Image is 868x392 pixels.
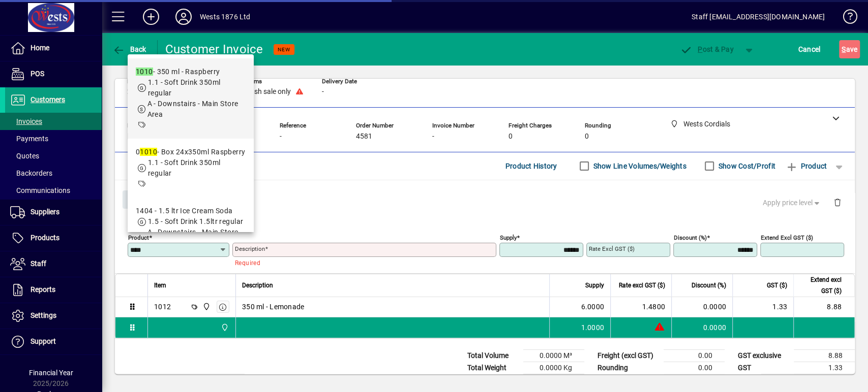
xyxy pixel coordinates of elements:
[5,182,102,199] a: Communications
[796,40,823,58] button: Cancel
[842,41,857,57] span: ave
[110,40,149,58] button: Back
[147,100,238,118] span: A - Downstairs - Main Store Area
[619,280,665,291] span: Rate excl GST ($)
[147,228,238,247] span: A - Downstairs - Main Store Area
[733,349,794,362] td: GST exclusive
[10,152,39,160] span: Quotes
[508,133,513,141] span: 0
[31,44,49,52] span: Home
[356,133,372,141] span: 4581
[148,217,244,225] span: 1.5 - Soft Drink 1.5ltr regular
[759,193,826,212] button: Apply price level
[154,280,166,291] span: Item
[31,311,56,319] span: Settings
[5,165,102,182] a: Backorders
[29,369,73,377] span: Financial Year
[167,8,200,26] button: Profile
[31,208,59,216] span: Suppliers
[798,41,821,57] span: Cancel
[10,169,52,177] span: Backorders
[591,161,686,171] label: Show Line Volumes/Weights
[148,78,221,97] span: 1.1 - Soft Drink 350ml regular
[767,280,787,291] span: GST ($)
[664,362,725,374] td: 0.00
[698,45,702,53] span: P
[115,180,855,217] div: Product
[5,303,102,329] a: Settings
[675,40,739,58] button: Post & Pay
[154,302,171,312] div: 1012
[589,245,635,252] mat-label: Rate excl GST ($)
[218,322,230,333] span: Wests Cordials
[31,337,56,345] span: Support
[5,200,102,225] a: Suppliers
[523,362,584,374] td: 0.0000 Kg
[842,45,846,53] span: S
[664,349,725,362] td: 0.00
[523,349,584,362] td: 0.0000 M³
[136,68,153,76] em: 1010
[617,302,665,312] div: 1.4800
[761,234,813,241] mat-label: Extend excl GST ($)
[102,40,158,58] app-page-header-button: Back
[148,158,221,177] span: 1.1 - Soft Drink 350ml regular
[692,9,825,25] div: Staff [EMAIL_ADDRESS][DOMAIN_NAME]
[140,148,157,156] em: 1010
[692,280,726,291] span: Discount (%)
[794,349,855,362] td: 8.88
[5,277,102,303] a: Reports
[462,362,523,374] td: Total Weight
[235,257,488,268] mat-error: Required
[592,362,664,374] td: Rounding
[5,130,102,147] a: Payments
[835,2,855,35] a: Knowledge Base
[246,88,291,96] span: Cash sale only
[501,157,561,175] button: Product History
[825,190,850,215] button: Delete
[31,70,44,78] span: POS
[432,133,434,141] span: -
[31,259,46,268] span: Staff
[793,297,854,317] td: 8.88
[136,67,246,77] div: - 350 ml - Raspberry
[671,297,732,317] td: 0.0000
[10,117,42,125] span: Invoices
[585,133,589,141] span: 0
[123,190,157,209] button: Close
[31,95,65,104] span: Customers
[585,280,604,291] span: Supply
[592,349,664,362] td: Freight (excl GST)
[200,9,250,25] div: Wests 1876 Ltd
[794,362,855,374] td: 1.33
[505,158,557,174] span: Product History
[581,322,605,333] span: 1.0000
[5,147,102,165] a: Quotes
[5,225,102,251] a: Products
[135,8,167,26] button: Add
[825,198,850,207] app-page-header-button: Delete
[200,301,212,312] span: Wests Cordials
[10,186,70,194] span: Communications
[800,274,842,297] span: Extend excl GST ($)
[5,61,102,87] a: POS
[31,285,55,293] span: Reports
[839,40,860,58] button: Save
[733,362,794,374] td: GST
[671,317,732,338] td: 0.0000
[112,45,146,53] span: Back
[500,234,517,241] mat-label: Supply
[120,194,160,204] app-page-header-button: Close
[128,58,254,139] mat-option: 1010 - 350 ml - Raspberry
[674,234,707,241] mat-label: Discount (%)
[136,206,246,216] div: 1404 - 1.5 ltr Ice Cream Soda
[716,161,775,171] label: Show Cost/Profit
[5,36,102,61] a: Home
[322,88,324,96] span: -
[278,46,290,53] span: NEW
[136,147,246,157] div: 0 - Box 24x350ml Raspberry
[680,45,734,53] span: ost & Pay
[5,251,102,277] a: Staff
[235,245,265,252] mat-label: Description
[10,135,48,143] span: Payments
